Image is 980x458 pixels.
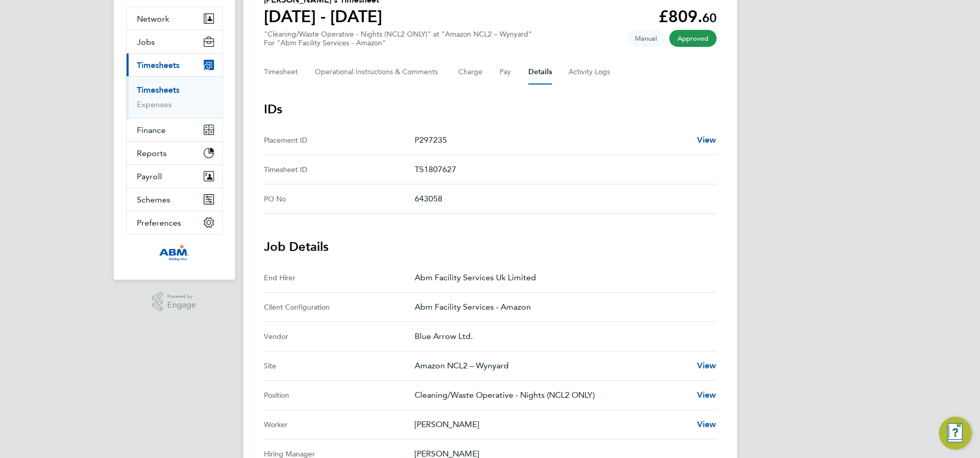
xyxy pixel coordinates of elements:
[264,163,415,176] div: Timesheet ID
[264,389,415,401] div: Position
[264,39,532,47] div: For "Abm Facility Services - Amazon"
[159,245,189,261] img: abm1-logo-retina.png
[415,389,689,401] p: Cleaning/Waste Operative - Nights (NCL2 ONLY)
[264,6,382,27] h1: [DATE] - [DATE]
[697,134,717,146] a: View
[415,134,689,146] p: P297235
[137,125,166,135] span: Finance
[697,361,717,370] span: View
[415,163,708,176] p: TS1807627
[415,330,708,343] p: Blue Arrow Ltd.
[127,76,222,118] div: Timesheets
[528,60,552,84] button: Details
[669,30,717,47] span: This timesheet has been approved.
[127,118,222,141] button: Finance
[264,239,717,255] h3: Job Details
[658,7,717,26] app-decimal: £809.
[264,301,415,313] div: Client Configuration
[697,389,717,401] a: View
[264,418,415,431] div: Worker
[264,134,415,146] div: Placement ID
[264,360,415,372] div: Site
[137,37,155,47] span: Jobs
[500,60,512,84] button: Pay
[264,193,415,205] div: PO No
[152,292,196,312] a: Powered byEngage
[568,60,612,84] button: Activity Logs
[697,418,717,431] a: View
[137,148,167,158] span: Reports
[697,390,717,400] span: View
[127,7,222,30] button: Network
[137,60,180,70] span: Timesheets
[458,60,483,84] button: Charge
[137,85,180,95] a: Timesheets
[127,211,222,234] button: Preferences
[126,245,223,261] a: Go to home page
[415,193,708,205] p: 643058
[697,135,717,145] span: View
[137,218,181,228] span: Preferences
[627,30,665,47] span: This timesheet was manually created.
[167,292,196,301] span: Powered by
[127,188,222,211] button: Schemes
[127,54,222,76] button: Timesheets
[415,360,689,372] p: Amazon NCL2 – Wynyard
[127,30,222,53] button: Jobs
[264,101,717,117] h3: IDs
[697,419,717,429] span: View
[167,301,196,310] span: Engage
[315,60,442,84] button: Operational Instructions & Comments
[415,301,708,313] p: Abm Facility Services - Amazon
[137,99,172,109] a: Expenses
[264,30,532,47] div: "Cleaning/Waste Operative - Nights (NCL2 ONLY)" at "Amazon NCL2 – Wynyard"
[137,14,169,24] span: Network
[127,165,222,188] button: Payroll
[697,360,717,372] a: View
[702,10,717,25] span: 60
[137,172,162,181] span: Payroll
[264,60,298,84] button: Timesheet
[415,418,689,431] p: [PERSON_NAME]
[127,142,222,164] button: Reports
[939,417,972,450] button: Engage Resource Center
[415,272,708,284] p: Abm Facility Services Uk Limited
[264,330,415,343] div: Vendor
[264,272,415,284] div: End Hirer
[137,195,170,205] span: Schemes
